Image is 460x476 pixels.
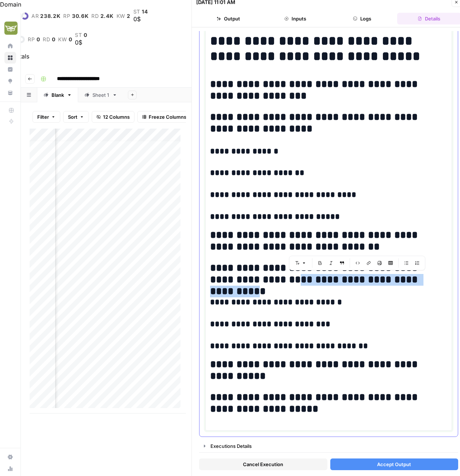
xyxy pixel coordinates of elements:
[4,451,16,463] a: Settings
[40,13,60,19] span: 238.2K
[137,111,191,123] button: Freeze Columns
[199,1,458,437] div: Review Content
[117,13,125,19] span: kw
[33,111,60,123] button: Filter
[28,37,40,42] a: rp0
[91,13,113,19] a: rd2.4K
[263,13,327,24] button: Inputs
[84,32,87,38] span: 0
[58,37,72,42] a: kw0
[117,13,130,19] a: kw2
[63,13,70,19] span: rp
[58,37,67,42] span: kw
[37,113,49,121] span: Filter
[4,64,16,75] a: Insights
[133,15,148,23] div: 0$
[43,37,55,42] a: rd0
[377,461,411,468] span: Accept Output
[31,13,61,19] a: ar238.2K
[4,75,16,87] a: Opportunities
[31,13,39,19] span: ar
[37,37,40,42] span: 0
[133,9,140,15] span: st
[91,13,99,19] span: rd
[133,9,148,15] a: st14
[63,13,88,19] a: rp30.6K
[4,463,16,475] a: Usage
[142,9,148,15] span: 14
[243,461,283,468] span: Cancel Execution
[78,88,123,102] a: Sheet 1
[149,113,186,121] span: Freeze Columns
[43,37,50,42] span: rd
[127,13,130,19] span: 2
[72,13,89,19] span: 30.6K
[52,37,56,42] span: 0
[92,111,134,123] button: 12 Columns
[37,88,78,102] a: Blank
[28,37,35,42] span: rp
[103,113,130,121] span: 12 Columns
[330,458,459,470] button: Accept Output
[92,91,109,99] div: Sheet 1
[100,13,114,19] span: 2.4K
[210,442,453,450] div: Executions Details
[68,113,77,121] span: Sort
[199,458,327,470] button: Cancel Execution
[75,32,82,38] span: st
[69,37,72,42] span: 0
[330,13,394,24] button: Logs
[196,13,260,24] button: Output
[199,440,458,452] button: Executions Details
[63,111,89,123] button: Sort
[4,12,28,20] a: dr62
[75,32,87,38] a: st0
[4,87,16,99] a: Your Data
[52,91,64,99] div: Blank
[75,38,87,47] div: 0$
